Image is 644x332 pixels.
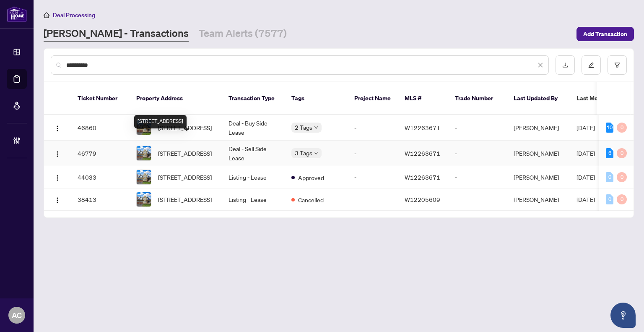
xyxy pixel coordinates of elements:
td: [PERSON_NAME] [507,188,570,211]
th: Ticket Number [71,82,130,115]
button: filter [608,55,627,75]
button: Open asap [610,303,636,328]
img: logo [7,6,27,22]
div: 0 [617,172,627,182]
td: 46779 [71,141,130,166]
span: Last Modified Date [576,94,628,103]
span: edit [588,62,594,68]
td: - [448,188,507,211]
div: 10 [606,123,613,133]
td: Deal - Buy Side Lease [222,115,285,141]
button: edit [582,55,601,75]
span: home [44,12,49,18]
img: Logo [54,175,61,181]
td: - [448,141,507,166]
span: AC [12,309,22,321]
button: Logo [51,193,64,206]
span: Cancelled [298,195,324,204]
div: 0 [606,172,613,182]
img: thumbnail-img [137,192,151,207]
td: - [348,166,398,188]
td: Listing - Lease [222,188,285,211]
span: 3 Tags [295,148,312,158]
td: 46860 [71,115,130,141]
span: [DATE] [576,124,595,131]
div: 0 [617,148,627,158]
div: [STREET_ADDRESS] [134,115,187,128]
td: [PERSON_NAME] [507,166,570,188]
span: Approved [298,173,324,182]
span: close [538,62,543,68]
span: [STREET_ADDRESS] [158,173,212,182]
th: Property Address [130,82,222,115]
div: 0 [617,123,627,133]
th: Project Name [348,82,398,115]
span: W12263671 [405,173,440,181]
span: W12263671 [405,149,440,157]
td: Deal - Sell Side Lease [222,141,285,166]
td: [PERSON_NAME] [507,115,570,141]
img: Logo [54,151,61,157]
img: Logo [54,197,61,204]
td: - [448,115,507,141]
th: Transaction Type [222,82,285,115]
div: 0 [606,194,613,204]
button: download [556,55,575,75]
span: W12205609 [405,196,440,203]
td: [PERSON_NAME] [507,141,570,166]
td: - [348,141,398,166]
th: Trade Number [448,82,507,115]
span: down [314,125,318,130]
span: Deal Processing [53,11,95,19]
span: 2 Tags [295,123,312,132]
button: Add Transaction [576,27,634,41]
span: W12263671 [405,124,440,131]
th: Tags [285,82,348,115]
button: Logo [51,121,64,134]
td: 44033 [71,166,130,188]
td: Listing - Lease [222,166,285,188]
span: [DATE] [576,173,595,181]
div: 6 [606,148,613,158]
span: down [314,151,318,155]
span: [STREET_ADDRESS] [158,195,212,204]
td: - [448,166,507,188]
td: - [348,115,398,141]
span: download [562,62,568,68]
img: thumbnail-img [137,146,151,160]
a: Team Alerts (7577) [199,26,287,42]
img: Logo [54,125,61,132]
span: [DATE] [576,196,595,203]
button: Logo [51,146,64,160]
img: thumbnail-img [137,170,151,184]
div: 0 [617,194,627,204]
button: Logo [51,170,64,184]
span: Add Transaction [583,27,627,41]
a: [PERSON_NAME] - Transactions [44,26,189,42]
th: MLS # [398,82,448,115]
th: Last Updated By [507,82,570,115]
span: filter [614,62,620,68]
span: [STREET_ADDRESS] [158,149,212,158]
span: [DATE] [576,149,595,157]
td: - [348,188,398,211]
td: 38413 [71,188,130,211]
